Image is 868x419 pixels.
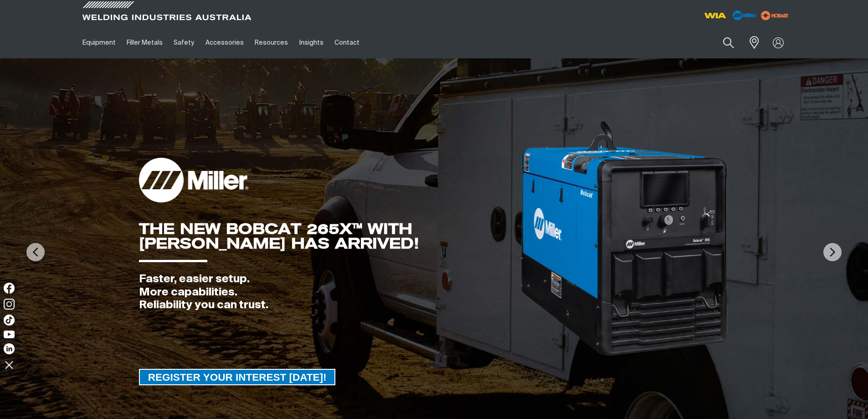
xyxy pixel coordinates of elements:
img: NextArrow [823,243,842,261]
img: miller [758,9,791,22]
nav: Main [77,27,613,58]
img: PrevArrow [26,243,45,261]
img: Facebook [4,283,15,294]
div: Faster, easier setup. More capabilities. Reliability you can trust. [139,273,519,312]
img: Instagram [4,299,15,310]
a: Equipment [77,27,121,58]
a: Insights [293,27,329,58]
img: YouTube [4,331,15,338]
input: Product name or item number... [701,32,744,53]
button: Search products [713,32,744,53]
img: TikTok [4,315,15,326]
a: Resources [249,27,293,58]
a: Filler Metals [121,27,168,58]
img: LinkedIn [4,343,15,354]
span: REGISTER YOUR INTEREST [DATE]! [140,369,335,385]
div: THE NEW BOBCAT 265X™ WITH [PERSON_NAME] HAS ARRIVED! [139,222,519,251]
a: Accessories [200,27,249,58]
a: REGISTER YOUR INTEREST TODAY! [139,369,336,385]
img: hide socials [1,357,17,372]
a: Safety [168,27,200,58]
a: Contact [329,27,365,58]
